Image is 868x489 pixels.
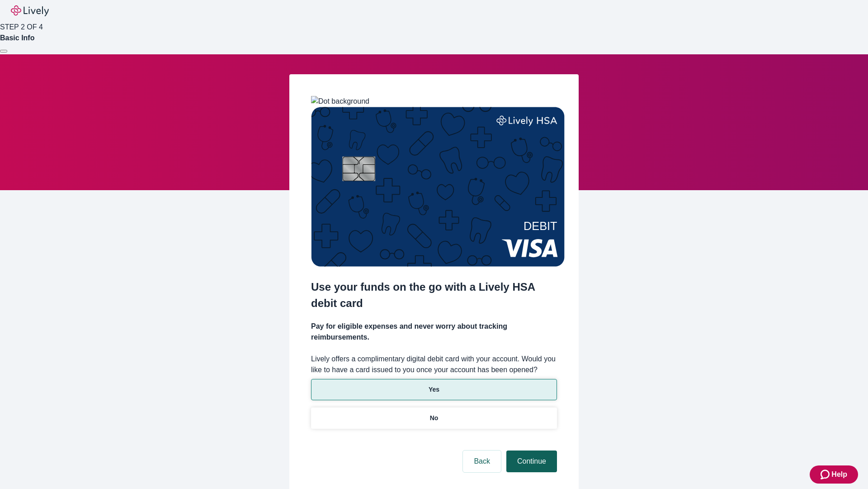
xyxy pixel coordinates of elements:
[311,321,557,343] h4: Pay for eligible expenses and never worry about tracking reimbursements.
[429,385,439,394] p: Yes
[311,279,557,312] h2: Use your funds on the go with a Lively HSA debit card
[810,465,858,484] button: Zendesk support iconHelp
[11,5,49,16] img: Lively
[821,469,831,480] svg: Zendesk support icon
[831,469,847,480] span: Help
[311,379,557,400] button: Yes
[311,407,557,429] button: No
[463,451,501,472] button: Back
[311,96,369,107] img: Dot background
[430,413,439,423] p: No
[311,107,565,267] img: Debit card
[506,451,557,472] button: Continue
[311,354,557,375] label: Lively offers a complimentary digital debit card with your account. Would you like to have a card...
